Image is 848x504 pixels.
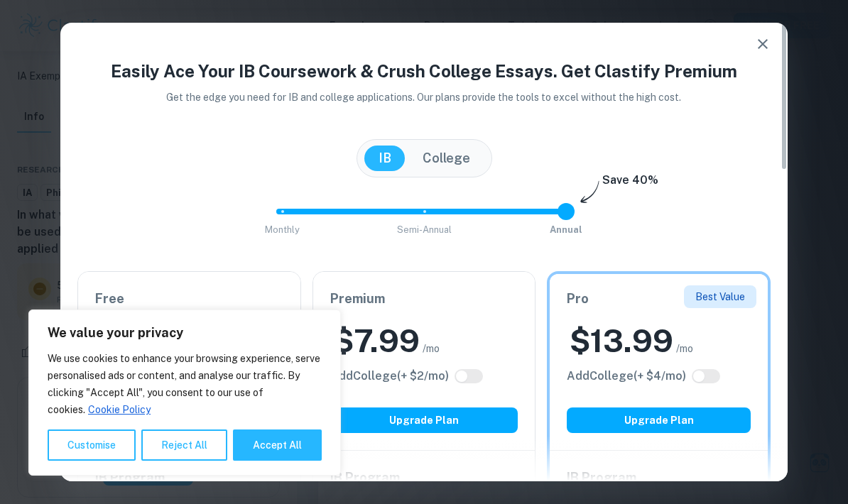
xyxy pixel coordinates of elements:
h2: $ 7.99 [333,320,420,362]
h2: $ 13.99 [570,320,673,362]
span: /mo [423,341,440,356]
p: Get the edge you need for IB and college applications. Our plans provide the tools to excel witho... [147,89,702,105]
h6: Click to see all the additional College features. [330,368,449,385]
h4: Easily Ace Your IB Coursework & Crush College Essays. Get Clastify Premium [77,58,771,84]
button: Upgrade Plan [567,407,751,433]
h6: Free [95,289,283,309]
img: subscription-arrow.svg [580,180,599,204]
span: Monthly [265,224,300,235]
h6: Click to see all the additional College features. [567,368,686,385]
p: We value your privacy [48,324,322,341]
button: Reject All [141,429,227,461]
div: We value your privacy [28,309,341,476]
button: College [408,146,484,171]
button: Accept All [233,429,322,461]
h6: Save 40% [602,172,658,196]
button: IB [364,146,406,171]
a: Cookie Policy [87,403,151,416]
h6: Premium [330,289,518,309]
p: Best Value [695,289,745,305]
span: Annual [550,224,582,235]
span: /mo [676,341,693,356]
button: Customise [48,429,136,461]
button: Upgrade Plan [330,407,518,433]
span: Semi-Annual [397,224,452,235]
p: We use cookies to enhance your browsing experience, serve personalised ads or content, and analys... [48,350,322,418]
h6: Pro [567,289,751,309]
